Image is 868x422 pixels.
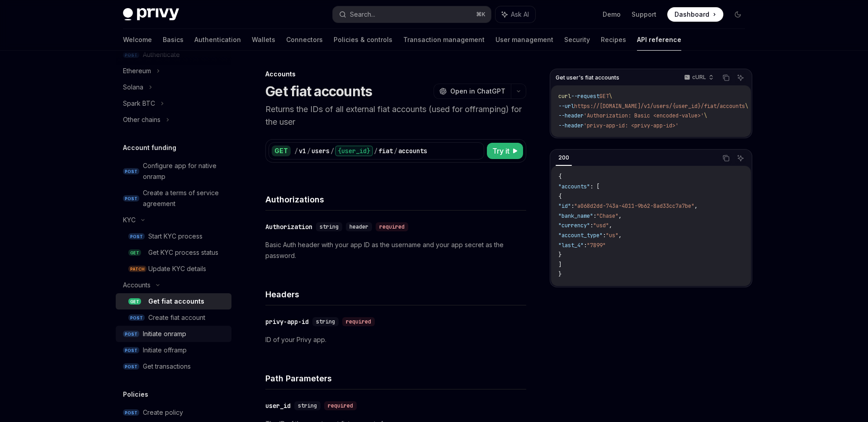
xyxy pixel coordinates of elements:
a: Dashboard [667,7,723,22]
span: "a068d2dd-743a-4011-9b62-8ad33cc7a7be" [574,202,694,210]
div: / [307,146,311,155]
a: POSTGet transactions [116,358,231,375]
span: } [558,271,561,278]
button: Ask AI [735,72,746,84]
div: Create a terms of service agreement [143,188,226,209]
span: POST [128,233,145,240]
span: Open in ChatGPT [450,87,505,96]
div: Initiate offramp [143,345,187,356]
div: KYC [123,215,136,225]
span: "usd" [593,222,609,229]
div: Get KYC process status [148,247,218,258]
a: POSTCreate policy [116,404,231,421]
a: Transaction management [403,29,485,51]
h5: Account funding [123,142,176,153]
span: header [349,223,368,230]
button: Ask AI [735,152,746,164]
div: Authorization [265,222,312,231]
div: Accounts [265,70,526,79]
div: Create fiat account [148,312,205,323]
button: Copy the contents from the code block [720,152,732,164]
div: Start KYC process [148,231,203,242]
span: "7899" [587,242,606,249]
a: GETGet fiat accounts [116,293,231,309]
img: dark logo [123,8,179,21]
button: Search...⌘K [333,6,491,23]
div: / [374,146,377,155]
span: , [618,212,622,220]
a: POSTInitiate onramp [116,326,231,342]
a: Policies & controls [334,29,392,51]
span: string [298,402,317,409]
span: \ [704,112,707,119]
span: POST [123,195,139,202]
div: users [311,146,330,155]
span: \ [609,93,612,100]
span: string [320,223,339,230]
span: } [558,251,561,258]
div: Create policy [143,407,183,418]
span: curl [558,93,571,100]
div: Accounts [123,280,151,291]
div: GET [272,145,291,156]
span: Ask AI [511,10,529,19]
span: POST [123,168,139,175]
a: User management [495,29,553,51]
span: GET [128,298,141,305]
button: Open in ChatGPT [434,84,511,99]
h1: Get fiat accounts [265,83,372,99]
div: user_id [265,401,291,410]
span: POST [123,347,139,354]
h5: Policies [123,389,148,400]
a: Wallets [252,29,275,51]
span: \ [745,103,748,110]
span: , [694,202,698,210]
a: POSTCreate a terms of service agreement [116,185,231,212]
button: cURL [679,70,717,85]
button: Try it [487,143,523,159]
span: --request [571,93,599,100]
span: POST [123,409,139,416]
div: fiat [378,146,393,155]
div: Search... [350,9,375,20]
span: { [558,173,561,180]
div: Spark BTC [123,98,155,109]
span: Get user's fiat accounts [556,74,619,81]
a: Demo [603,10,621,19]
span: 'privy-app-id: <privy-app-id>' [584,122,679,129]
span: : [593,212,596,220]
span: POST [123,331,139,338]
a: Welcome [123,29,152,51]
div: Other chains [123,114,160,125]
div: / [394,146,397,155]
span: "us" [606,232,618,239]
h4: Path Parameters [265,372,526,384]
a: Authentication [194,29,241,51]
span: : [ [590,183,599,190]
a: Support [632,10,656,19]
span: "currency" [558,222,590,229]
span: "accounts" [558,183,590,190]
p: ID of your Privy app. [265,334,526,345]
span: "bank_name" [558,212,593,220]
div: Get transactions [143,361,191,372]
span: POST [128,314,145,321]
h4: Authorizations [265,193,526,206]
div: Get fiat accounts [148,296,204,307]
button: Ask AI [495,6,535,23]
span: : [590,222,593,229]
span: Try it [492,145,509,156]
a: Connectors [286,29,323,51]
span: "Chase" [596,212,618,220]
a: POSTInitiate offramp [116,342,231,358]
div: Update KYC details [148,263,206,274]
span: , [618,232,622,239]
span: POST [123,363,139,370]
a: PATCHUpdate KYC details [116,261,231,277]
span: : [603,232,606,239]
a: API reference [637,29,681,51]
a: Recipes [601,29,626,51]
div: {user_id} [335,145,373,156]
span: https://[DOMAIN_NAME]/v1/users/{user_id}/fiat/accounts [574,103,745,110]
a: Security [564,29,590,51]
